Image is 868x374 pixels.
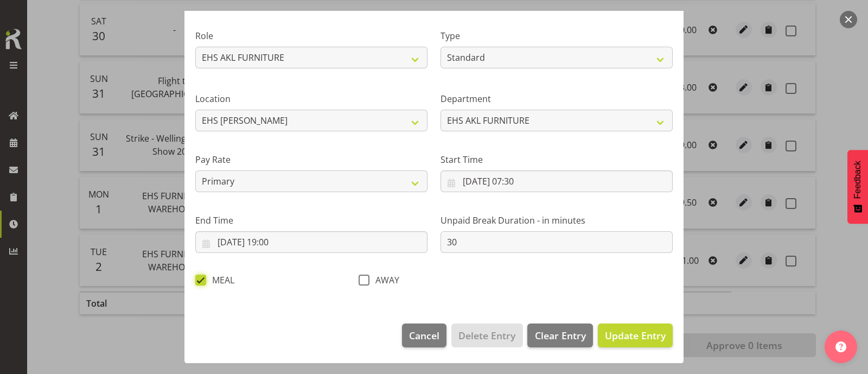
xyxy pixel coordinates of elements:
input: Unpaid Break Duration [441,231,673,253]
button: Cancel [402,324,446,347]
label: Role [195,29,427,42]
span: Delete Entry [458,328,515,343]
label: Unpaid Break Duration - in minutes [441,214,673,227]
label: Department [441,92,673,105]
input: Click to select... [195,231,427,253]
span: Cancel [409,328,439,343]
button: Clear Entry [527,324,592,347]
button: Delete Entry [451,324,522,347]
span: Feedback [853,161,863,199]
span: Clear Entry [535,328,586,343]
label: Pay Rate [195,153,427,166]
label: End Time [195,214,427,227]
span: Update Entry [605,329,666,342]
img: help-xxl-2.png [835,341,846,352]
label: Type [441,29,673,42]
label: Location [195,92,427,105]
label: Start Time [441,153,673,166]
button: Feedback - Show survey [847,150,868,224]
span: MEAL [206,275,234,286]
span: AWAY [369,275,399,286]
button: Update Entry [598,324,673,347]
input: Click to select... [441,170,673,192]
